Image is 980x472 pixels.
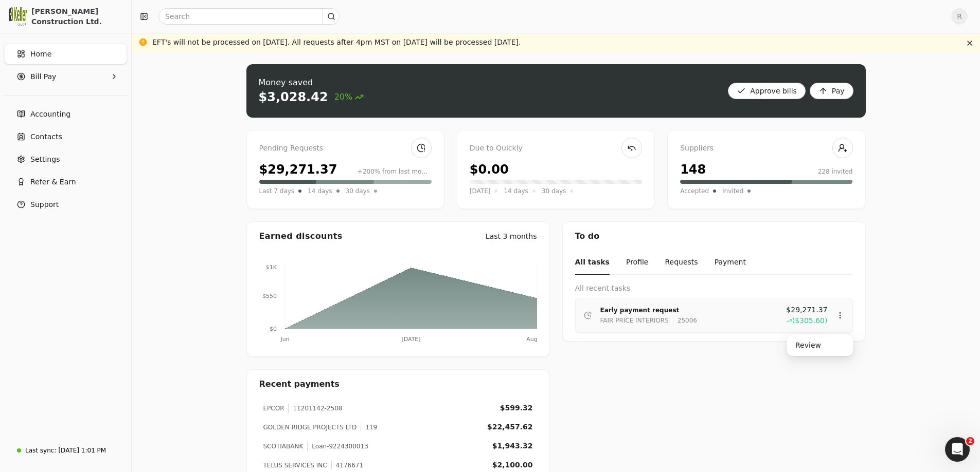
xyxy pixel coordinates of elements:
div: 4176671 [331,461,363,470]
div: GOLDEN RIDGE PROJECTS LTD [263,423,357,432]
a: Contacts [4,126,127,147]
span: Settings [30,154,60,165]
div: Loan-9224300013 [307,442,368,451]
div: Pending Requests [259,143,432,154]
img: 0537828a-cf49-447f-a6d3-a322c667907b.png [9,7,27,26]
button: Pay [810,83,853,99]
div: Due to Quickly [470,143,642,154]
div: $22,457.62 [487,422,533,432]
span: ($305.60) [792,315,828,326]
button: Bill Pay [4,66,127,87]
span: 30 days [346,186,370,196]
span: [DATE] [470,186,491,196]
button: Requests [665,251,698,275]
div: $29,271.37 [259,160,337,179]
div: EFT's will not be processed on [DATE]. All requests after 4pm MST on [DATE] will be processed [DA... [152,37,521,48]
div: Last 3 months [486,231,537,242]
span: Refer & Earn [30,177,76,187]
span: 14 days [504,186,528,196]
tspan: Aug [526,336,537,343]
div: $3,028.42 [259,89,328,105]
span: Accounting [30,109,70,120]
div: $599.32 [500,403,533,413]
a: Settings [4,149,127,169]
span: Bill Pay [30,71,56,82]
div: Suppliers [680,143,852,154]
button: Profile [626,251,649,275]
tspan: $550 [262,293,277,299]
tspan: [DATE] [401,336,420,343]
a: Last sync:[DATE] 1:01 PM [4,441,127,460]
div: Recent payments [247,370,549,399]
a: Accounting [4,104,127,124]
span: $29,271.37 [786,305,827,315]
span: 20% [334,91,364,103]
div: 148 [680,160,706,179]
div: SCOTIABANK [263,442,304,451]
div: Earned discounts [259,230,343,242]
div: 119 [361,423,377,432]
input: Search [158,8,340,25]
span: 14 days [308,186,332,196]
a: Home [4,44,127,64]
div: Money saved [259,77,364,89]
button: R [951,8,968,25]
button: Approve bills [728,83,806,99]
span: Accepted [680,186,709,196]
div: Last sync: [25,446,56,455]
span: Invited [722,186,743,196]
div: FAIR PRICE INTERIORS [600,315,669,326]
span: Home [30,49,51,60]
span: 2 [966,437,974,445]
div: 11201142-2508 [288,404,342,413]
div: EPCOR [263,404,284,413]
div: $2,100.00 [492,460,533,470]
span: Contacts [30,131,62,142]
iframe: Intercom live chat [945,437,970,462]
div: [PERSON_NAME] Construction Ltd. [31,6,122,27]
div: [DATE] 1:01 PM [58,446,106,455]
div: TELUS SERVICES INC [263,461,327,470]
div: $1,943.32 [492,441,533,451]
span: Support [30,199,59,210]
tspan: Jun [280,336,289,343]
span: Last 7 days [259,186,295,196]
button: Support [4,194,127,215]
button: All tasks [575,251,610,275]
span: 30 days [542,186,566,196]
div: +200% from last month [358,167,432,176]
div: $0.00 [470,160,509,179]
div: All recent tasks [575,283,853,294]
tspan: $0 [270,326,277,332]
div: To do [563,222,865,251]
div: Early payment request [600,305,778,315]
button: Refer & Earn [4,172,127,192]
div: 25006 [673,315,697,326]
tspan: $1K [265,264,277,271]
div: 228 invited [818,167,853,176]
button: Payment [715,251,746,275]
div: Review [789,337,851,354]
